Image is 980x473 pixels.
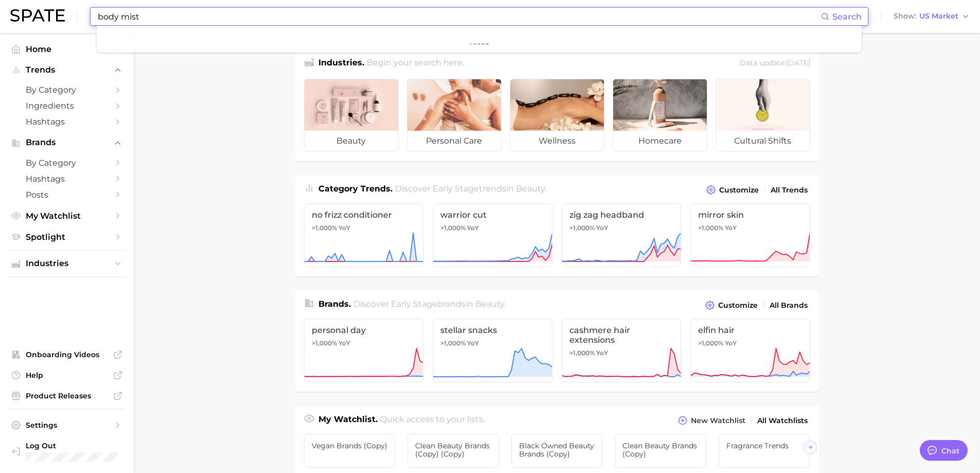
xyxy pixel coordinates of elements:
[312,339,337,347] span: >1,000%
[691,416,745,425] span: New Watchlist
[26,138,108,147] span: Brands
[26,174,108,184] span: Hashtags
[8,229,126,245] a: Spotlight
[690,203,810,267] a: mirror skin>1,000% YoY
[755,414,810,428] a: All Watchlists
[716,131,810,151] span: cultural shifts
[304,79,399,152] a: beauty
[767,299,810,312] a: All Brands
[771,186,808,195] span: All Trends
[690,319,810,382] a: elfin hair>1,000% YoY
[725,339,737,347] span: YoY
[919,13,958,19] span: US Market
[26,85,108,95] span: by Category
[312,442,388,450] span: vegan brands (copy)
[726,442,803,450] span: Fragrance Trends
[8,347,126,362] a: Onboarding Videos
[26,371,108,380] span: Help
[440,224,466,232] span: >1,000%
[26,44,108,54] span: Home
[596,224,608,232] span: YoY
[8,62,126,78] button: Trends
[338,339,350,347] span: YoY
[698,325,803,335] span: elfin hair
[8,438,126,465] a: Log out. Currently logged in with e-mail jenine.guerriero@givaudan.com.
[380,413,485,428] h2: Quick access to your lists.
[698,224,723,232] span: >1,000%
[10,9,65,22] img: SPATE
[569,349,595,357] span: >1,000%
[395,184,546,194] span: Discover Early Stage trends in .
[305,131,398,151] span: beauty
[26,350,108,359] span: Onboarding Videos
[569,224,595,232] span: >1,000%
[757,416,808,425] span: All Watchlists
[832,12,862,22] span: Search
[8,41,126,57] a: Home
[433,203,553,267] a: warrior cut>1,000% YoY
[433,319,553,382] a: stellar snacks>1,000% YoY
[318,57,364,71] h1: Industries.
[312,224,337,232] span: >1,000%
[8,155,126,171] a: by Category
[8,367,126,383] a: Help
[740,57,810,71] div: Data update: [DATE]
[440,339,466,347] span: >1,000%
[516,184,545,194] span: beauty
[770,301,808,310] span: All Brands
[407,131,501,151] span: personal care
[8,135,126,150] button: Brands
[26,421,108,430] span: Settings
[8,114,126,130] a: Hashtags
[440,325,545,335] span: stellar snacks
[8,187,126,203] a: Posts
[613,131,707,151] span: homecare
[8,98,126,114] a: Ingredients
[304,203,424,267] a: no frizz conditioner>1,000% YoY
[894,13,916,19] span: Show
[26,441,141,450] span: Log Out
[510,79,604,152] a: wellness
[26,259,108,268] span: Industries
[26,158,108,168] span: by Category
[613,79,707,152] a: homecare
[26,211,108,221] span: My Watchlist
[719,434,810,468] a: Fragrance Trends
[353,299,506,309] span: Discover Early Stage brands in .
[804,441,817,454] button: Scroll Right
[8,171,126,187] a: Hashtags
[719,186,759,195] span: Customize
[8,417,126,433] a: Settings
[26,232,108,242] span: Spotlight
[511,434,603,468] a: Black Owned Beauty Brands (copy)
[367,57,464,71] h2: Begin your search here.
[318,299,351,309] span: Brands .
[8,256,126,271] button: Industries
[718,301,758,310] span: Customize
[716,79,810,152] a: cultural shifts
[415,442,491,458] span: Clean Beauty Brands (copy) (copy)
[698,210,803,220] span: mirror skin
[318,413,378,428] h1: My Watchlist.
[304,319,424,382] a: personal day>1,000% YoY
[510,131,604,151] span: wellness
[703,298,760,312] button: Customize
[622,442,699,458] span: Clean Beauty Brands (copy)
[704,183,761,197] button: Customize
[698,339,723,347] span: >1,000%
[562,203,682,267] a: zig zag headband>1,000% YoY
[312,325,416,335] span: personal day
[891,10,972,23] button: ShowUS Market
[26,101,108,111] span: Ingredients
[8,388,126,404] a: Product Releases
[675,413,747,428] button: New Watchlist
[562,319,682,382] a: cashmere hair extensions>1,000% YoY
[596,349,608,357] span: YoY
[26,117,108,127] span: Hashtags
[26,391,108,400] span: Product Releases
[615,434,706,468] a: Clean Beauty Brands (copy)
[26,65,108,75] span: Trends
[569,325,674,345] span: cashmere hair extensions
[725,224,737,232] span: YoY
[8,208,126,224] a: My Watchlist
